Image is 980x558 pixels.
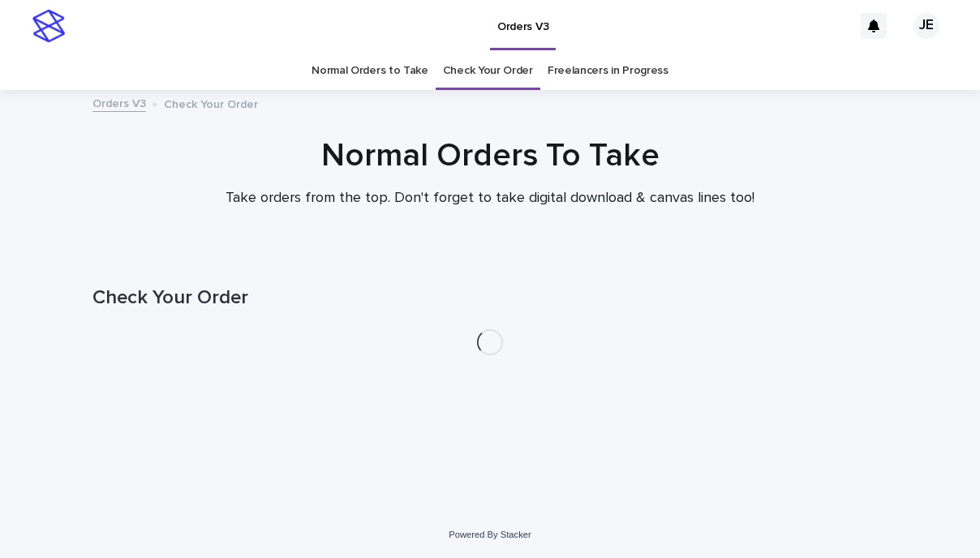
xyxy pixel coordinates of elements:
[548,52,668,90] a: Freelancers in Progress
[164,94,258,112] p: Check Your Order
[92,93,146,112] a: Orders V3
[449,530,531,539] a: Powered By Stacker
[913,13,939,39] div: JE
[312,52,428,90] a: Normal Orders to Take
[92,286,888,310] h1: Check Your Order
[443,52,533,90] a: Check Your Order
[32,10,65,42] img: stacker-logo-s-only.png
[165,190,815,208] p: Take orders from the top. Don't forget to take digital download & canvas lines too!
[92,136,888,175] h1: Normal Orders To Take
